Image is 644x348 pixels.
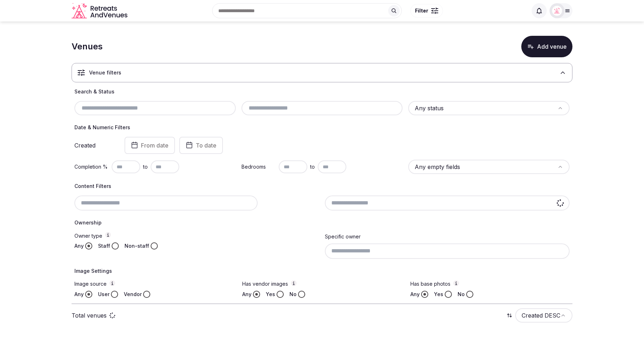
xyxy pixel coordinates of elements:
[74,280,234,288] label: Image source
[72,40,103,53] h1: Venues
[124,291,142,298] label: Vendor
[74,232,319,240] label: Owner type
[72,3,129,19] a: Visit the homepage
[410,280,570,288] label: Has base photos
[242,280,401,288] label: Has vendor images
[179,137,223,154] button: To date
[125,137,175,154] button: From date
[98,242,110,250] label: Staff
[143,163,148,170] span: to
[125,242,149,250] label: Non-staff
[310,163,315,170] span: to
[74,267,570,275] h4: Image Settings
[410,4,443,18] button: Filter
[98,291,109,298] label: User
[74,163,109,170] label: Completion %
[105,232,111,238] button: Owner type
[458,291,465,298] label: No
[89,69,121,76] h3: Venue filters
[74,142,114,148] label: Created
[325,233,361,240] label: Specific owner
[72,3,129,19] svg: Retreats and Venues company logo
[291,280,297,286] button: Has vendor images
[266,291,275,298] label: Yes
[74,219,570,226] h4: Ownership
[552,6,562,16] img: Matt Grant Oakes
[74,88,570,95] h4: Search & Status
[109,280,115,286] button: Image source
[74,183,570,190] h4: Content Filters
[241,163,276,170] label: Bedrooms
[453,280,459,286] button: Has base photos
[415,7,428,14] span: Filter
[72,311,107,319] p: Total venues
[141,142,169,149] span: From date
[74,291,84,298] label: Any
[74,124,570,131] h4: Date & Numeric Filters
[434,291,443,298] label: Yes
[289,291,297,298] label: No
[242,291,252,298] label: Any
[74,242,84,250] label: Any
[410,291,420,298] label: Any
[196,142,216,149] span: To date
[521,36,572,57] button: Add venue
